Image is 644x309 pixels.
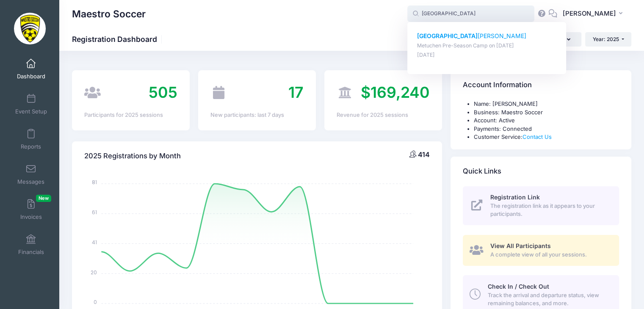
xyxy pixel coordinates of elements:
[72,35,164,44] h1: Registration Dashboard
[463,235,619,266] a: View All Participants A complete view of all your sessions.
[463,73,532,97] h4: Account Information
[487,283,549,290] span: Check In / Check Out
[18,248,44,256] span: Financials
[474,125,619,133] li: Payments: Connected
[463,186,619,225] a: Registration Link The registration link as it appears to your participants.
[474,116,619,125] li: Account: Active
[593,36,619,42] span: Year: 2025
[288,83,304,102] span: 17
[11,195,51,224] a: InvoicesNew
[11,230,51,259] a: Financials
[337,111,430,119] div: Revenue for 2025 sessions
[563,9,616,18] span: [PERSON_NAME]
[92,239,97,246] tspan: 41
[15,108,47,115] span: Event Setup
[407,6,534,22] input: Search by First Name, Last Name, or Email...
[11,124,51,154] a: Reports
[417,32,478,39] strong: [GEOGRAPHIC_DATA]
[92,209,97,216] tspan: 61
[92,179,97,186] tspan: 81
[17,73,45,80] span: Dashboard
[149,83,177,102] span: 505
[210,111,304,119] div: New participants: last 7 days
[361,83,430,102] span: $169,240
[72,4,146,24] h1: Maestro Soccer
[14,13,46,44] img: Maestro Soccer
[474,133,619,141] li: Customer Service:
[91,268,97,276] tspan: 20
[36,195,51,202] span: New
[84,144,181,168] h4: 2025 Registrations by Month
[418,150,430,159] span: 414
[487,291,609,308] span: Track the arrival and departure status, view remaining balances, and more.
[463,159,501,183] h4: Quick Links
[11,54,51,84] a: Dashboard
[20,213,42,221] span: Invoices
[21,143,41,150] span: Reports
[474,108,619,117] li: Business: Maestro Soccer
[417,32,557,41] p: [PERSON_NAME]
[490,242,551,249] span: View All Participants
[417,51,557,59] p: [DATE]
[417,42,557,50] p: Metuchen Pre-Season Camp on [DATE]
[490,193,540,201] span: Registration Link
[490,202,609,218] span: The registration link as it appears to your participants.
[557,4,631,24] button: [PERSON_NAME]
[84,111,177,119] div: Participants for 2025 sessions
[11,160,51,189] a: Messages
[522,133,552,140] a: Contact Us
[474,100,619,108] li: Name: [PERSON_NAME]
[17,178,44,185] span: Messages
[94,298,97,306] tspan: 0
[490,251,609,259] span: A complete view of all your sessions.
[11,89,51,119] a: Event Setup
[585,32,631,47] button: Year: 2025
